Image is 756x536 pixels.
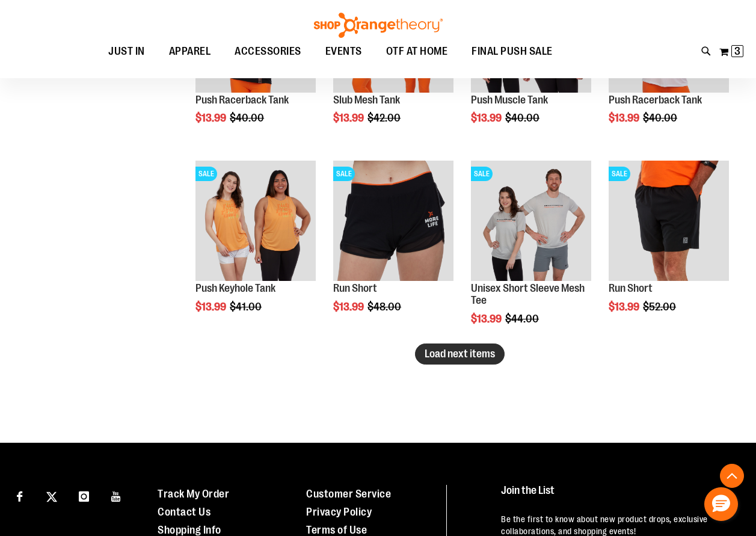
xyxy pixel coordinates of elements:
span: $48.00 [367,301,403,313]
span: $40.00 [643,112,679,124]
span: $13.99 [195,112,228,124]
span: FINAL PUSH SALE [472,38,553,65]
a: OTF AT HOME [374,38,460,66]
span: OTF AT HOME [386,38,448,65]
a: Visit our Instagram page [73,485,94,506]
a: Run Short [333,282,377,294]
div: product [465,155,597,355]
a: Visit our Youtube page [106,485,127,506]
span: SALE [609,167,630,181]
span: APPAREL [169,38,211,65]
span: $40.00 [505,112,541,124]
div: product [189,155,322,343]
a: Track My Order [158,488,229,500]
span: 3 [734,45,740,57]
span: SALE [471,167,493,181]
span: ACCESSORIES [235,38,301,65]
div: product [327,155,459,343]
a: Product image for Run ShortSALE [609,161,729,283]
a: FINAL PUSH SALE [459,38,565,65]
a: EVENTS [313,38,374,66]
img: Product image for Push Keyhole Tank [195,161,316,281]
div: product [603,155,735,343]
a: APPAREL [157,38,223,66]
span: $13.99 [195,301,228,313]
span: $44.00 [505,313,541,325]
span: EVENTS [325,38,362,65]
a: Push Muscle Tank [471,94,548,106]
img: Product image for Run Shorts [333,161,453,281]
span: SALE [333,167,355,181]
h4: Join the List [501,485,735,507]
a: Push Racerback Tank [609,94,702,106]
a: Shopping Info [158,524,221,536]
span: $13.99 [333,112,366,124]
a: Push Racerback Tank [195,94,289,106]
span: $13.99 [471,313,503,325]
span: $52.00 [643,301,678,313]
a: Push Keyhole Tank [195,282,275,294]
a: Visit our Facebook page [9,485,30,506]
button: Load next items [415,343,505,365]
span: $13.99 [471,112,503,124]
a: Privacy Policy [306,506,372,518]
a: Customer Service [306,488,391,500]
img: Product image for Run Short [609,161,729,281]
a: Terms of Use [306,524,367,536]
a: Contact Us [158,506,211,518]
span: $40.00 [230,112,266,124]
a: ACCESSORIES [223,38,313,66]
img: Twitter [46,491,57,502]
span: Load next items [425,348,495,360]
img: Shop Orangetheory [312,13,444,38]
span: $13.99 [609,301,641,313]
a: Product image for Run ShortsSALE [333,161,453,283]
a: Slub Mesh Tank [333,94,400,106]
a: JUST IN [96,38,157,66]
img: Product image for Unisex Short Sleeve Mesh Tee [471,161,591,281]
span: $42.00 [367,112,402,124]
a: Visit our X page [41,485,63,506]
a: Product image for Push Keyhole TankSALE [195,161,316,283]
button: Hello, have a question? Let’s chat. [704,487,738,521]
a: Run Short [609,282,653,294]
button: Back To Top [720,464,744,488]
span: SALE [195,167,217,181]
a: Unisex Short Sleeve Mesh Tee [471,282,585,306]
a: Product image for Unisex Short Sleeve Mesh TeeSALE [471,161,591,283]
span: $41.00 [230,301,263,313]
span: $13.99 [609,112,641,124]
span: $13.99 [333,301,366,313]
span: JUST IN [108,38,145,65]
